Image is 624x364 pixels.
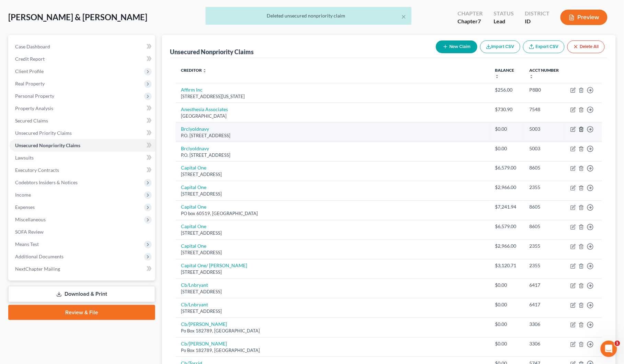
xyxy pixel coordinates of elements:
a: Unsecured Nonpriority Claims [10,139,155,152]
div: [STREET_ADDRESS] [181,308,484,315]
i: unfold_more [530,74,534,79]
a: Acct Number unfold_more [530,68,559,79]
div: [STREET_ADDRESS][US_STATE] [181,93,484,100]
div: $0.00 [495,282,519,289]
span: Executory Contracts [15,167,59,173]
a: Export CSV [523,40,565,53]
a: Balance unfold_more [495,68,515,79]
div: $0.00 [495,126,519,132]
div: $730.90 [495,106,519,113]
div: [STREET_ADDRESS] [181,249,484,256]
a: Creditor unfold_more [181,68,207,73]
div: Unsecured Nonpriority Claims [170,48,254,56]
a: Capital One [181,165,207,171]
a: Capital One [181,184,207,190]
button: Delete All [567,40,605,53]
span: Expenses [15,204,35,210]
span: Income [15,192,31,198]
span: Secured Claims [15,118,48,124]
span: Real Property [15,81,45,86]
div: 6417 [530,282,559,289]
div: $2,966.00 [495,243,519,249]
div: $0.00 [495,145,519,152]
div: $0.00 [495,301,519,308]
a: Brclyoldnavy [181,126,209,132]
div: 6417 [530,301,559,308]
span: Miscellaneous [15,216,46,222]
div: Po Box 182789, [GEOGRAPHIC_DATA] [181,328,484,334]
span: 1 [615,341,620,346]
div: 2355 [530,262,559,269]
span: Unsecured Nonpriority Claims [15,142,80,148]
button: New Claim [436,40,477,53]
div: 8605 [530,223,559,230]
a: Credit Report [10,53,155,65]
div: 8605 [530,164,559,171]
div: 7548 [530,106,559,113]
a: Brclyoldnavy [181,145,209,151]
div: [STREET_ADDRESS] [181,171,484,178]
div: $0.00 [495,321,519,328]
span: Lawsuits [15,155,34,161]
span: SOFA Review [15,229,44,235]
a: Cb/Lnbryant [181,302,208,307]
div: 8605 [530,203,559,210]
div: P.O. [STREET_ADDRESS] [181,152,484,158]
a: Cb/Lnbryant [181,282,208,288]
div: [GEOGRAPHIC_DATA] [181,113,484,119]
div: $256.00 [495,86,519,93]
a: Property Analysis [10,102,155,115]
a: Affirm Inc [181,87,203,93]
div: P8B0 [530,86,559,93]
div: $6,579.00 [495,223,519,230]
a: Unsecured Priority Claims [10,127,155,139]
a: Cb/[PERSON_NAME] [181,341,227,347]
div: $0.00 [495,340,519,347]
button: Import CSV [480,40,520,53]
div: P.O. [STREET_ADDRESS] [181,132,484,139]
a: Cb/[PERSON_NAME] [181,321,227,327]
div: 5003 [530,145,559,152]
span: Personal Property [15,93,54,99]
a: Capital One [181,204,207,210]
a: Review & File [8,305,155,320]
div: PO box 60519, [GEOGRAPHIC_DATA] [181,210,484,217]
div: [STREET_ADDRESS] [181,269,484,275]
span: Client Profile [15,68,44,74]
div: [STREET_ADDRESS] [181,191,484,197]
a: Executory Contracts [10,164,155,176]
div: 2355 [530,184,559,191]
span: Credit Report [15,56,45,62]
div: 3306 [530,321,559,328]
div: [STREET_ADDRESS] [181,289,484,295]
div: $2,966.00 [495,184,519,191]
a: Download & Print [8,286,155,302]
a: Capital One [181,243,207,249]
div: $7,241.94 [495,203,519,210]
a: Lawsuits [10,152,155,164]
span: NextChapter Mailing [15,266,60,272]
div: $3,120.71 [495,262,519,269]
span: Case Dashboard [15,44,50,49]
span: Property Analysis [15,105,53,111]
a: SOFA Review [10,226,155,238]
i: unfold_more [495,74,499,79]
a: Capital One [181,223,207,229]
button: × [401,12,406,21]
span: Codebtors Insiders & Notices [15,179,78,185]
span: Means Test [15,241,39,247]
div: 2355 [530,243,559,249]
a: Case Dashboard [10,40,155,53]
div: Deleted unsecured nonpriority claim [211,12,406,19]
div: 5003 [530,126,559,132]
div: 3306 [530,340,559,347]
div: Po Box 182789, [GEOGRAPHIC_DATA] [181,347,484,354]
a: Anesthesia Associates [181,106,228,112]
span: Unsecured Priority Claims [15,130,72,136]
a: Secured Claims [10,115,155,127]
i: unfold_more [203,69,207,73]
div: [STREET_ADDRESS] [181,230,484,236]
a: Capital One/ [PERSON_NAME] [181,262,247,268]
a: NextChapter Mailing [10,263,155,275]
iframe: Intercom live chat [601,341,617,357]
